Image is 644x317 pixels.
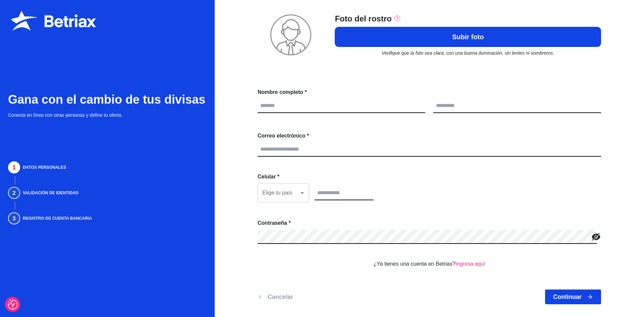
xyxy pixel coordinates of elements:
h3: Gana con el cambio de tus divisas [8,93,207,106]
span: Verifique que la foto sea clara, con una buena iluminación, sin lentes ni sombreros. [335,50,601,56]
button: Open [298,188,307,198]
img: Revisit consent button [8,300,18,310]
p: ¿Ya tienes una cuenta en Betriax? [373,260,485,268]
p: VALIDACIÓN DE IDENTIDAD [23,190,223,196]
button: Preferencias de consentimiento [8,300,18,310]
span: Conecta en línea con otras personas y define tu oferta. [8,112,207,118]
label: Contraseña * [258,219,291,227]
text: 2 [13,190,16,196]
p: Continuar [553,292,582,302]
text: 3 [13,215,16,221]
p: REGISTRO DE CUENTA BANCARIA [23,216,223,221]
label: Correo electrónico * [258,132,309,140]
button: Subir foto [335,27,601,47]
button: Continuar [545,289,601,304]
text: 1 [12,164,16,171]
p: DATOS PERSONALES [23,165,223,170]
label: Celular * [258,173,279,181]
label: Nombre completo * [258,88,307,96]
p: Cancelar [268,292,293,302]
a: Ingresa aquí [455,261,485,267]
p: Foto del rostro [335,13,391,24]
p: Subir foto [452,32,484,42]
button: Cancelar [258,289,293,304]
